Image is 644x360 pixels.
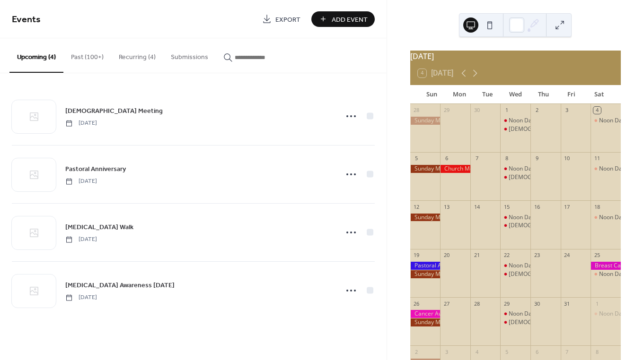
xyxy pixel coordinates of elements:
div: 31 [564,300,571,307]
div: 8 [593,348,600,355]
span: Export [275,15,300,25]
span: [MEDICAL_DATA] Walk [65,223,133,232]
div: [DEMOGRAPHIC_DATA] Study [509,318,587,326]
div: Sunday Morning Worship [410,318,441,326]
div: 9 [533,155,540,162]
div: Cancer Awareness Sunday [410,310,441,318]
div: 13 [443,203,450,210]
div: Noon Day Prayer [509,165,554,173]
div: Bible Study [500,222,530,230]
div: Noon Day Prayer [591,214,621,222]
div: Noon Day Prayer [500,214,530,222]
div: Noon Day Prayer [500,117,530,125]
div: 10 [564,155,571,162]
div: 11 [593,155,600,162]
div: Noon Day Prayer [500,262,530,270]
span: [DATE] [65,119,97,128]
span: Add Event [332,15,368,25]
div: 21 [473,252,480,259]
div: Noon Day Prayer [599,214,644,222]
div: Mon [446,85,474,104]
div: 5 [413,155,420,162]
div: [DATE] [410,51,621,62]
div: 6 [443,155,450,162]
div: Noon Day Prayer [599,310,644,318]
span: [DEMOGRAPHIC_DATA] Meeting [65,106,163,116]
span: Pastoral Anniversary [65,164,126,174]
div: 15 [503,203,510,210]
div: Sunday Morning Worship [410,117,441,125]
div: [DEMOGRAPHIC_DATA] Study [509,125,587,133]
div: 26 [413,300,420,307]
div: 20 [443,252,450,259]
span: [DATE] [65,293,97,302]
div: 17 [564,203,571,210]
a: Export [255,11,308,27]
div: Noon Day Prayer [509,214,554,222]
div: 2 [533,107,540,114]
span: [DATE] [65,235,97,244]
div: Wed [502,85,529,104]
div: Bible Study [500,173,530,181]
div: Pastoral Anniversary [410,262,441,270]
a: [MEDICAL_DATA] Walk [65,222,133,232]
div: Sat [585,85,613,104]
div: Sunday Morning Worship [410,165,441,173]
div: 22 [503,252,510,259]
div: Noon Day Prayer [599,117,644,125]
div: Noon Day Prayer [591,117,621,125]
span: [MEDICAL_DATA] Awareness [DATE] [65,281,175,291]
div: 5 [503,348,510,355]
button: Past (100+) [63,38,111,72]
a: [MEDICAL_DATA] Awareness [DATE] [65,280,175,291]
div: Church Meeting [440,165,470,173]
div: 16 [533,203,540,210]
div: Sunday Morning Worship [410,214,441,222]
button: Recurring (4) [111,38,163,72]
div: 14 [473,203,480,210]
div: Noon Day Prayer [509,262,554,270]
span: [DATE] [65,177,97,186]
div: Noon Day Prayer [509,117,554,125]
div: Noon Day Prayer [599,270,644,278]
a: [DEMOGRAPHIC_DATA] Meeting [65,105,163,116]
div: Bible Study [500,125,530,133]
div: Noon Day Prayer [500,165,530,173]
a: Pastoral Anniversary [65,163,126,174]
div: 28 [413,107,420,114]
div: 4 [473,348,480,355]
div: Bible Study [500,318,530,326]
div: 29 [503,300,510,307]
div: Noon Day Prayer [599,165,644,173]
div: 28 [473,300,480,307]
div: 3 [443,348,450,355]
div: 1 [503,107,510,114]
div: 24 [564,252,571,259]
div: 12 [413,203,420,210]
div: 27 [443,300,450,307]
div: 2 [413,348,420,355]
div: [DEMOGRAPHIC_DATA] Study [509,222,587,230]
span: Events [12,10,41,29]
button: Upcoming (4) [9,38,63,73]
div: Noon Day Prayer [591,165,621,173]
button: Add Event [311,11,375,27]
div: 8 [503,155,510,162]
div: Noon Day Prayer [591,310,621,318]
div: 19 [413,252,420,259]
div: 29 [443,107,450,114]
div: 7 [473,155,480,162]
div: 18 [593,203,600,210]
div: 25 [593,252,600,259]
div: Thu [529,85,557,104]
div: 3 [564,107,571,114]
div: Tue [474,85,502,104]
div: 23 [533,252,540,259]
div: Breast Cancer Walk [591,262,621,270]
div: 6 [533,348,540,355]
div: Bible Study [500,270,530,278]
div: Sun [418,85,446,104]
div: [DEMOGRAPHIC_DATA] Study [509,270,587,278]
div: 1 [593,300,600,307]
